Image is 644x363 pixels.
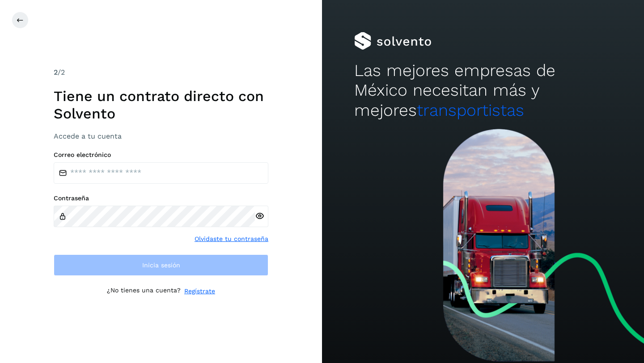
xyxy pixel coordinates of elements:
[54,254,268,276] button: Inicia sesión
[54,151,268,159] label: Correo electrónico
[54,67,268,78] div: /2
[184,287,215,296] a: Regístrate
[54,132,268,140] h3: Accede a tu cuenta
[107,287,181,296] p: ¿No tienes una cuenta?
[417,101,524,120] span: transportistas
[195,234,268,244] a: Olvidaste tu contraseña
[142,262,180,268] span: Inicia sesión
[54,68,58,76] span: 2
[54,88,268,122] h1: Tiene un contrato directo con Solvento
[354,61,612,120] h2: Las mejores empresas de México necesitan más y mejores
[54,194,268,202] label: Contraseña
